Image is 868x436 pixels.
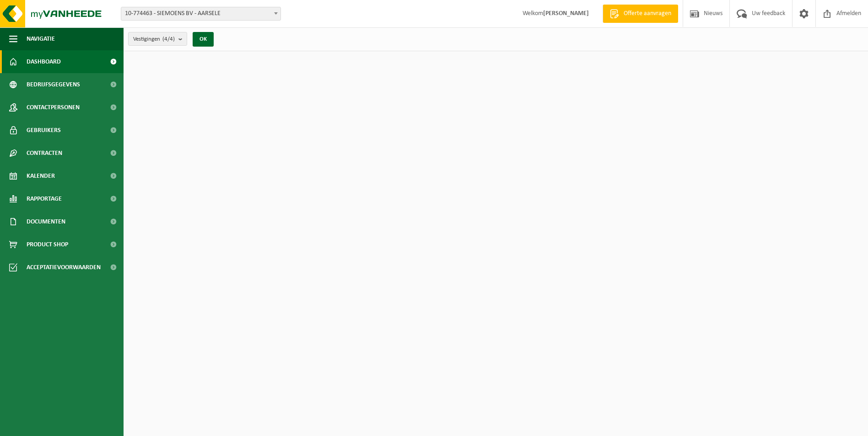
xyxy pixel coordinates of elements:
[27,73,80,96] span: Bedrijfsgegevens
[193,32,214,47] button: OK
[543,10,589,17] strong: [PERSON_NAME]
[27,50,61,73] span: Dashboard
[121,7,281,21] span: 10-774463 - SIEMOENS BV - AARSELE
[121,7,280,20] span: 10-774463 - SIEMOENS BV - AARSELE
[27,165,55,187] span: Kalender
[603,5,678,23] a: Offerte aanvragen
[27,142,62,165] span: Contracten
[27,96,80,119] span: Contactpersonen
[27,210,65,233] span: Documenten
[128,32,187,46] button: Vestigingen(4/4)
[133,32,175,46] span: Vestigingen
[27,233,68,256] span: Product Shop
[621,9,674,18] span: Offerte aanvragen
[27,187,62,210] span: Rapportage
[27,27,55,50] span: Navigatie
[162,36,175,42] count: (4/4)
[27,256,101,279] span: Acceptatievoorwaarden
[27,119,61,142] span: Gebruikers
